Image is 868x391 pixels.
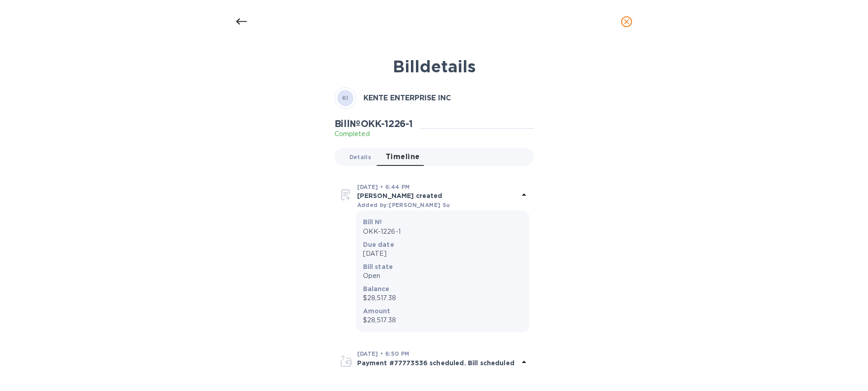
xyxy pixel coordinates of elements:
[363,241,394,248] b: Due date
[363,307,391,315] b: Amount
[335,118,413,129] h2: Bill № OKK-1226-1
[339,349,529,377] div: [DATE] • 6:50 PMPayment #77773536 scheduled. Bill scheduled
[393,57,476,76] b: Bill details
[342,94,349,101] b: KI
[349,152,371,162] span: Details
[357,202,450,208] b: Added by: [PERSON_NAME] Su
[363,218,382,226] b: Bill №
[363,316,522,325] p: $28,517.38
[363,285,390,292] b: Balance
[363,263,393,270] b: Bill state
[335,129,413,139] p: Completed
[616,11,637,33] button: close
[357,191,519,200] p: [PERSON_NAME] created
[357,350,410,357] b: [DATE] • 6:50 PM
[357,358,519,367] p: Payment #77773536 scheduled. Bill scheduled
[386,151,420,163] span: Timeline
[363,227,522,236] p: OKK-1226-1
[363,249,522,259] p: [DATE]
[363,271,522,281] p: Open
[363,94,451,102] b: KENTE ENTERPRISE INC
[357,184,410,190] b: [DATE] • 6:44 PM
[339,181,529,210] div: [DATE] • 6:44 PM[PERSON_NAME] createdAdded by:[PERSON_NAME] Su
[363,293,522,303] p: $28,517.38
